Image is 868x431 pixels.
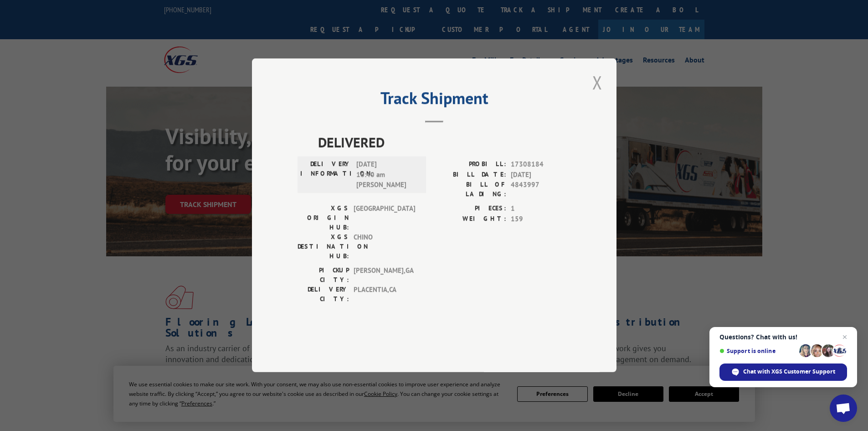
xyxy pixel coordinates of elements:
[511,170,571,180] span: [DATE]
[434,180,506,199] label: BILL OF LADING:
[743,368,835,376] span: Chat with XGS Customer Support
[300,160,352,191] label: DELIVERY INFORMATION:
[434,160,506,170] label: PROBILL:
[511,204,571,214] span: 1
[318,132,571,153] span: DELIVERED
[298,266,349,285] label: PICKUP CITY:
[298,233,349,261] label: XGS DESTINATION HUB:
[511,214,571,224] span: 159
[434,214,506,224] label: WEIGHT:
[511,180,571,199] span: 4843997
[298,285,349,304] label: DELIVERY CITY:
[434,204,506,214] label: PIECES:
[830,395,857,422] a: Open chat
[719,333,847,341] span: Questions? Chat with us!
[298,92,571,109] h2: Track Shipment
[356,160,418,191] span: [DATE] 10:40 am [PERSON_NAME]
[719,348,796,354] span: Support is online
[298,204,349,233] label: XGS ORIGIN HUB:
[354,266,415,285] span: [PERSON_NAME] , GA
[511,160,571,170] span: 17308184
[590,70,605,95] button: Close modal
[354,233,415,261] span: CHINO
[354,204,415,233] span: [GEOGRAPHIC_DATA]
[719,363,847,381] span: Chat with XGS Customer Support
[434,170,506,180] label: BILL DATE:
[354,285,415,304] span: PLACENTIA , CA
